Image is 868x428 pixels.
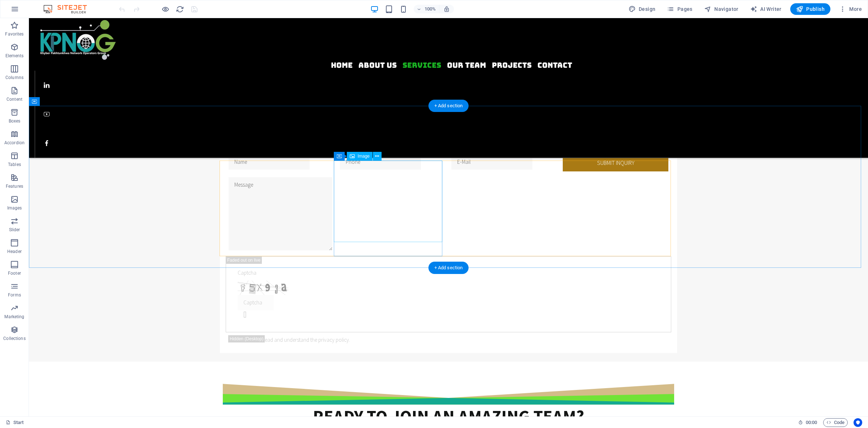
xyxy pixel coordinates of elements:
p: Collections [3,336,25,341]
p: Columns [5,75,24,80]
span: Publish [796,5,825,13]
p: Tables [8,162,21,167]
p: Marketing [4,314,24,320]
div: + Add section [429,262,469,274]
span: : [811,420,812,425]
p: Header [7,249,22,254]
img: Editor Logo [42,5,96,13]
p: Footer [8,270,21,276]
i: Reload page [176,5,184,13]
button: Usercentrics [854,418,862,427]
button: Code [823,418,848,427]
div: Design (Ctrl+Alt+Y) [626,3,659,15]
h6: 100% [425,5,436,13]
p: Images [7,205,22,211]
a: Click to cancel selection. Double-click to open Pages [6,418,24,427]
span: Navigator [704,5,739,13]
p: Content [7,96,22,102]
button: 100% [414,5,439,13]
span: AI Writer [750,5,782,13]
span: Code [826,418,844,427]
span: 00 00 [806,418,817,427]
h6: Session time [798,418,817,427]
span: Pages [667,5,692,13]
button: More [836,3,865,15]
p: Accordion [4,140,25,146]
p: Favorites [5,31,24,37]
button: Click here to leave preview mode and continue editing [161,5,170,13]
span: More [839,5,862,13]
button: Pages [664,3,695,15]
button: reload [175,5,184,13]
button: Design [626,3,659,15]
p: Boxes [9,118,21,124]
span: Design [629,5,656,13]
span: Image [358,154,370,158]
div: + Add section [429,100,469,112]
p: Elements [5,53,24,59]
button: Publish [790,3,830,15]
button: Navigator [701,3,741,15]
p: Features [6,183,23,189]
button: AI Writer [747,3,784,15]
p: Forms [8,292,21,298]
p: Slider [9,227,20,233]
